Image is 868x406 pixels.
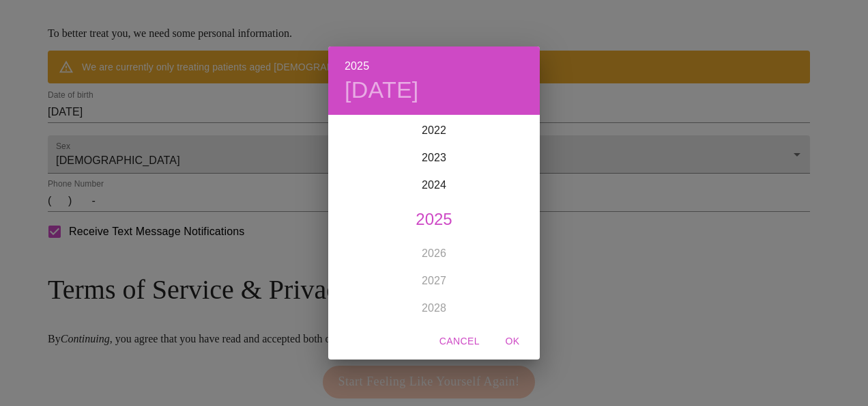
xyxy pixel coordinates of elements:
button: Cancel [434,329,485,354]
button: OK [491,329,534,354]
button: [DATE] [345,76,419,105]
span: Cancel [439,333,480,350]
button: 2025 [345,57,369,76]
div: 2025 [328,206,540,233]
div: 2022 [328,117,540,144]
div: 2023 [328,144,540,172]
div: 2024 [328,172,540,199]
span: OK [496,333,529,350]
